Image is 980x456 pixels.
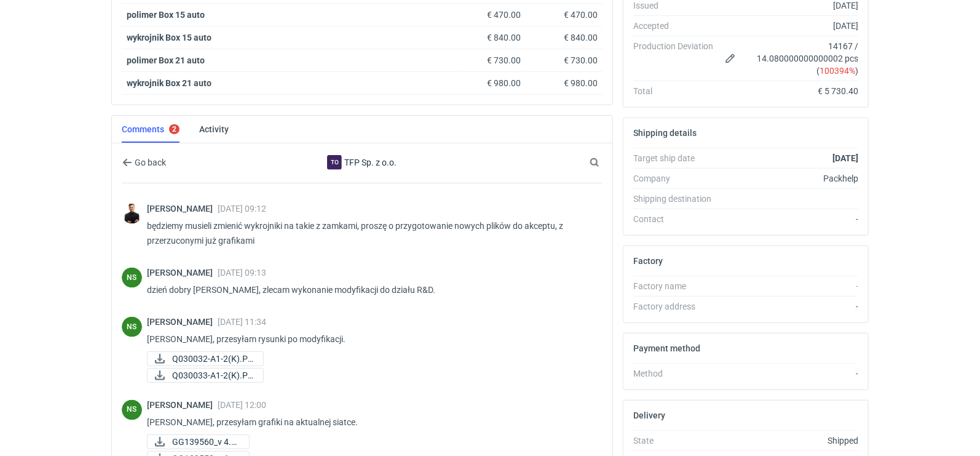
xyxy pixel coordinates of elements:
[122,268,142,288] figcaption: NS
[147,218,593,248] p: będziemy musieli zmienić wykrojniki na takie z zamkami, proszę o przygotowanie nowych plików do a...
[122,317,142,337] div: Natalia Stępak
[633,128,697,138] h2: Shipping details
[531,9,598,21] div: € 470.00
[633,40,723,77] div: Production Deviation
[633,20,723,32] div: Accepted
[723,51,738,66] button: Edit production Deviation
[147,400,218,410] span: [PERSON_NAME]
[127,33,211,42] strong: wykrojnik Box 15 auto
[531,77,598,89] div: € 980.00
[132,158,166,167] span: Go back
[147,204,218,214] span: [PERSON_NAME]
[122,155,167,170] button: Go back
[633,410,665,420] h2: Delivery
[587,155,626,170] input: Search
[723,300,858,313] div: -
[122,204,142,224] img: Tomasz Kubiak
[633,172,723,185] div: Company
[122,400,142,420] div: Natalia Stępak
[127,10,205,20] strong: polimer Box 15 auto
[127,78,211,88] strong: wykrojnik Box 21 auto
[218,204,266,214] span: [DATE] 09:12
[633,300,723,313] div: Factory address
[723,213,858,225] div: -
[531,54,598,66] div: € 730.00
[172,352,253,366] span: Q030032-A1-2(K).PDF
[723,85,858,97] div: € 5 730.40
[147,434,250,449] a: GG139560_v 4.pdf
[122,400,142,420] figcaption: NS
[327,155,342,170] div: TFP Sp. z o.o.
[147,368,264,383] a: Q030033-A1-2(K).PDF
[147,317,218,327] span: [PERSON_NAME]
[469,54,521,66] div: € 730.00
[633,193,723,205] div: Shipping destination
[147,268,218,278] span: [PERSON_NAME]
[122,317,142,337] figcaption: NS
[723,367,858,380] div: -
[633,434,723,447] div: State
[633,213,723,225] div: Contact
[723,20,858,32] div: [DATE]
[633,280,723,292] div: Factory name
[147,415,593,430] p: [PERSON_NAME], przesyłam grafiki na aktualnej siatce.
[127,55,205,65] strong: polimer Box 21 auto
[172,435,239,449] span: GG139560_v 4.pdf
[469,77,521,89] div: € 980.00
[122,116,180,143] a: Comments2
[723,434,858,447] div: Shipped
[469,31,521,44] div: € 840.00
[740,40,858,77] span: 14167 / 14.080000000000002 pcs ( )
[172,369,253,382] span: Q030033-A1-2(K).PDF
[633,343,700,353] h2: Payment method
[327,155,342,170] figcaption: To
[633,152,723,164] div: Target ship date
[723,280,858,292] div: -
[172,125,176,134] div: 2
[832,153,858,163] strong: [DATE]
[218,317,266,327] span: [DATE] 11:34
[633,256,663,266] h2: Factory
[469,9,521,21] div: € 470.00
[147,332,593,346] p: [PERSON_NAME], przesyłam rysunki po modyfikacji.
[723,172,858,185] div: Packhelp
[218,400,266,410] span: [DATE] 12:00
[531,31,598,44] div: € 840.00
[147,351,264,366] a: Q030032-A1-2(K).PDF
[218,268,266,278] span: [DATE] 09:13
[199,116,229,143] a: Activity
[633,367,723,380] div: Method
[122,268,142,288] div: Natalia Stępak
[261,155,463,170] div: TFP Sp. z o.o.
[147,282,593,297] p: dzień dobry [PERSON_NAME], zlecam wykonanie modyfikacji do działu R&D.
[633,85,723,97] div: Total
[820,66,855,76] span: 100394%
